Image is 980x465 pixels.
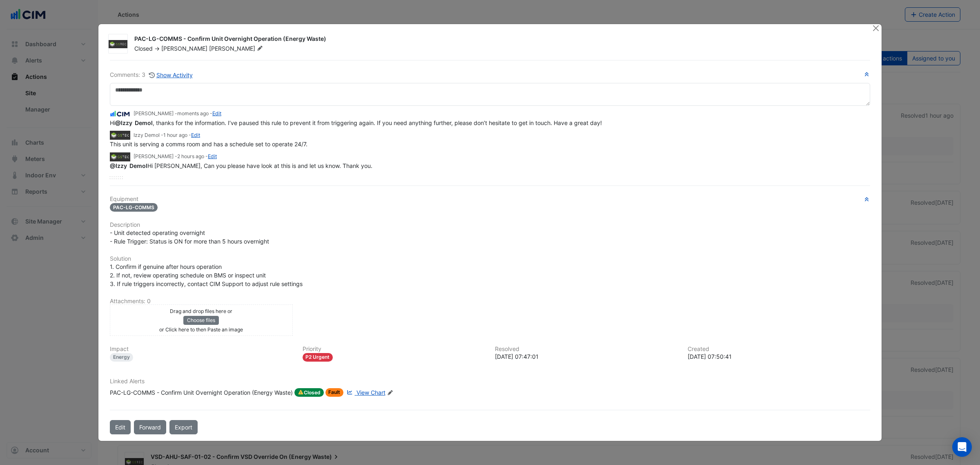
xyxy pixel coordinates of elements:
[110,162,372,169] span: Hi [PERSON_NAME], Can you please have look at this is and let us know. Thank you.
[149,70,193,80] button: Show Activity
[110,131,130,140] img: GSTEC
[110,298,870,305] h6: Attachments: 0
[110,378,870,385] h6: Linked Alerts
[183,316,219,325] button: Choose files
[110,152,130,161] img: GSTEC
[110,388,293,397] div: PAC-LG-COMMS - Confirm Unit Overnight Operation (Energy Waste)
[110,110,130,118] img: CIM
[154,45,160,52] span: ->
[115,119,153,126] span: res@gstec.com.au [GSTEC]
[387,390,393,396] fa-icon: Edit Linked Alerts
[688,352,871,361] div: [DATE] 07:50:41
[294,388,324,397] span: Closed
[134,132,200,139] small: Izzy Demol - -
[134,35,862,45] div: PAC-LG-COMMS - Confirm Unit Overnight Operation (Energy Waste)
[110,229,269,245] span: - Unit detected operating overnight - Rule Trigger: Status is ON for more than 5 hours overnight
[212,110,221,116] a: Edit
[134,153,217,160] small: [PERSON_NAME] - -
[134,420,166,434] button: Forward
[169,420,198,434] a: Export
[110,141,307,148] span: This unit is serving a comms room and has a schedule set to operate 24/7.
[159,326,243,333] small: or Click here to then Paste an image
[134,45,153,52] span: Closed
[177,110,209,116] span: 2025-10-15 09:16:10
[110,263,303,287] span: 1. Confirm if genuine after hours operation 2. If not, review operating schedule on BMS or inspec...
[208,153,217,159] a: Edit
[495,352,678,361] div: [DATE] 07:47:01
[209,45,265,53] span: [PERSON_NAME]
[170,308,232,314] small: Drag and drop files here or
[177,153,204,159] span: 2025-10-15 06:45:41
[163,132,187,138] span: 2025-10-15 07:47:22
[110,70,193,80] div: Comments: 3
[303,346,486,353] h6: Priority
[110,196,870,203] h6: Equipment
[495,346,678,353] h6: Resolved
[303,353,333,362] div: P2 Urgent
[356,389,385,396] span: View Chart
[134,110,221,117] small: [PERSON_NAME] - -
[109,40,127,48] img: GSTEC
[191,132,200,138] a: Edit
[110,353,133,362] div: Energy
[952,437,972,457] div: Open Intercom Messenger
[110,346,293,353] h6: Impact
[110,162,147,169] span: res@gstec.com.au [GSTEC]
[871,24,880,33] button: Close
[110,221,870,228] h6: Description
[345,388,385,397] a: View Chart
[110,255,870,262] h6: Solution
[325,388,344,397] span: Fault
[110,119,602,126] span: Hi , thanks for the information. I’ve paused this rule to prevent it from triggering again. If yo...
[161,45,207,52] span: [PERSON_NAME]
[688,346,871,353] h6: Created
[110,420,131,434] button: Edit
[110,203,158,212] span: PAC-LG-COMMS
